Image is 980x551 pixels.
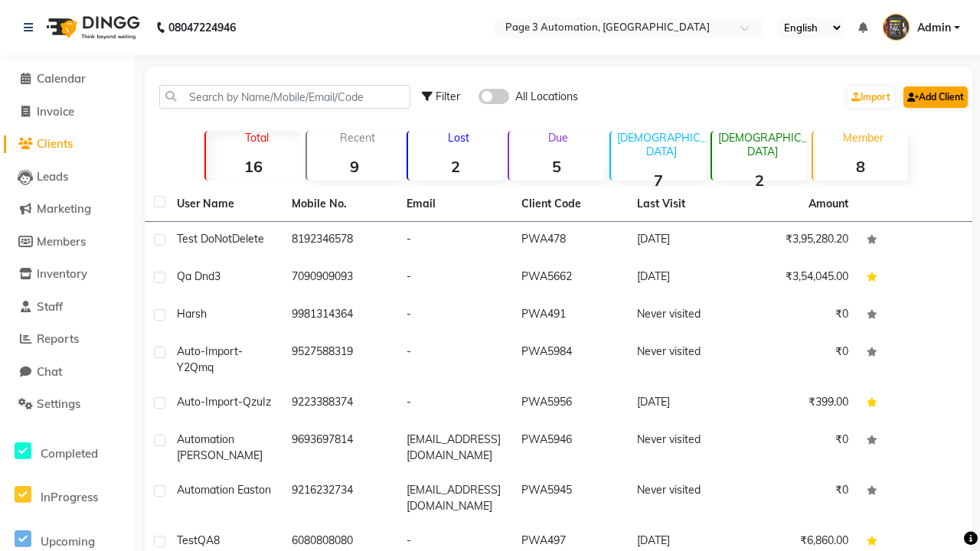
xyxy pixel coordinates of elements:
[4,298,130,316] a: Staff
[903,86,968,108] a: Add Client
[397,334,512,385] td: -
[628,473,743,523] td: Never visited
[712,171,807,190] strong: 2
[283,259,397,297] td: 7090909093
[159,85,410,109] input: Search by Name/Mobile/Email/Code
[743,222,857,259] td: ₹3,95,280.20
[37,104,74,119] span: Invoice
[313,131,402,145] p: Recent
[37,71,86,86] span: Calendar
[4,168,130,186] a: Leads
[41,490,98,504] span: InProgress
[512,222,627,259] td: PWA478
[4,396,130,413] a: Settings
[509,157,604,176] strong: 5
[397,187,512,222] th: Email
[177,483,271,497] span: Automation Easton
[813,157,908,176] strong: 8
[37,331,79,346] span: Reports
[283,222,397,259] td: 8192346578
[4,266,130,283] a: Inventory
[37,234,86,249] span: Members
[819,131,908,145] p: Member
[177,344,243,374] span: Auto-Import-Y2Qmq
[4,201,130,218] a: Marketing
[177,395,271,409] span: Auto-Import-QzuIz
[628,259,743,297] td: [DATE]
[177,269,220,283] span: Qa Dnd3
[177,232,264,246] span: Test DoNotDelete
[414,131,503,145] p: Lost
[37,169,68,184] span: Leads
[283,297,397,334] td: 9981314364
[37,364,62,379] span: Chat
[41,446,98,461] span: Completed
[4,135,130,153] a: Clients
[743,259,857,297] td: ₹3,54,045.00
[177,307,207,321] span: Harsh
[4,331,130,348] a: Reports
[37,299,63,314] span: Staff
[37,136,73,151] span: Clients
[206,157,301,176] strong: 16
[168,6,236,49] b: 08047224946
[512,297,627,334] td: PWA491
[628,222,743,259] td: [DATE]
[743,422,857,473] td: ₹0
[917,20,951,36] span: Admin
[436,90,460,103] span: Filter
[883,14,910,41] img: Admin
[168,187,283,222] th: User Name
[848,86,894,108] a: Import
[37,396,80,411] span: Settings
[611,171,706,190] strong: 7
[512,422,627,473] td: PWA5946
[283,334,397,385] td: 9527588319
[283,473,397,523] td: 9216232734
[743,297,857,334] td: ₹0
[743,385,857,422] td: ₹399.00
[628,334,743,385] td: Never visited
[397,385,512,422] td: -
[408,157,503,176] strong: 2
[397,222,512,259] td: -
[628,297,743,334] td: Never visited
[512,187,627,222] th: Client Code
[512,473,627,523] td: PWA5945
[4,70,130,88] a: Calendar
[283,422,397,473] td: 9693697814
[283,385,397,422] td: 9223388374
[4,233,130,251] a: Members
[397,259,512,297] td: -
[512,259,627,297] td: PWA5662
[512,334,627,385] td: PWA5984
[283,187,397,222] th: Mobile No.
[39,6,144,49] img: logo
[515,89,578,105] span: All Locations
[397,422,512,473] td: [EMAIL_ADDRESS][DOMAIN_NAME]
[37,201,91,216] span: Marketing
[743,473,857,523] td: ₹0
[397,473,512,523] td: [EMAIL_ADDRESS][DOMAIN_NAME]
[628,385,743,422] td: [DATE]
[212,131,301,145] p: Total
[628,187,743,222] th: Last Visit
[177,533,198,547] span: Test
[743,334,857,385] td: ₹0
[4,103,130,121] a: Invoice
[512,131,604,145] p: Due
[307,157,402,176] strong: 9
[41,534,95,549] span: Upcoming
[617,131,706,158] p: [DEMOGRAPHIC_DATA]
[628,422,743,473] td: Never visited
[397,297,512,334] td: -
[4,364,130,381] a: Chat
[37,266,87,281] span: Inventory
[799,187,857,221] th: Amount
[177,432,263,462] span: Automation [PERSON_NAME]
[718,131,807,158] p: [DEMOGRAPHIC_DATA]
[512,385,627,422] td: PWA5956
[198,533,220,547] span: QA8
